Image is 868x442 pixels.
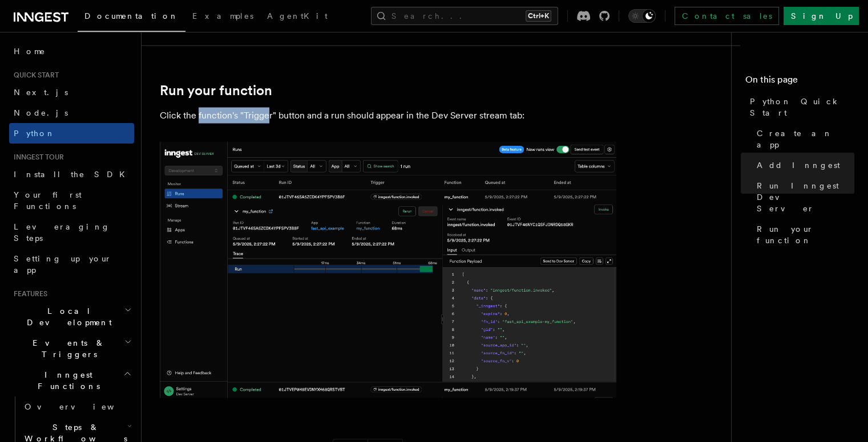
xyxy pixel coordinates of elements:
span: Run your function [757,223,854,246]
a: Contact sales [675,7,779,25]
button: Events & Triggers [9,333,134,365]
button: Local Development [9,301,134,333]
kbd: Ctrl+K [526,10,551,22]
span: Home [14,46,46,57]
a: Create an app [752,123,854,155]
p: Click the function's "Trigger" button and a run should appear in the Dev Server stream tab: [160,108,616,124]
span: Overview [25,402,142,411]
a: Python Quick Start [745,91,854,123]
a: Examples [185,3,260,31]
img: quick-start-run.png [160,142,616,398]
a: Setting up your app [9,248,134,280]
a: Run your function [752,219,854,251]
span: Python [14,129,55,138]
span: Documentation [84,11,179,21]
span: Python Quick Start [750,96,854,118]
a: Run your function [160,83,272,99]
span: Run Inngest Dev Server [757,180,854,214]
span: AgentKit [267,11,328,21]
span: Events & Triggers [9,337,124,360]
a: Sign Up [784,7,859,25]
button: Inngest Functions [9,365,134,396]
span: Add Inngest [757,159,840,171]
a: Python [9,123,134,144]
span: Node.js [14,108,68,117]
a: Documentation [78,3,185,32]
a: AgentKit [260,3,334,31]
span: Setting up your app [14,254,112,275]
a: Run Inngest Dev Server [752,175,854,219]
button: Toggle dark mode [628,9,656,23]
span: Features [9,289,47,298]
span: Examples [192,11,253,21]
span: Inngest Functions [9,369,123,392]
span: Next.js [14,88,68,97]
a: Your first Functions [9,185,134,216]
h4: On this page [745,73,854,91]
span: Leveraging Steps [14,222,110,243]
span: Your first Functions [14,190,82,211]
a: Add Inngest [752,155,854,175]
button: Search...Ctrl+K [371,7,558,25]
a: Leveraging Steps [9,216,134,248]
a: Next.js [9,82,134,103]
span: Local Development [9,305,124,328]
a: Install the SDK [9,164,134,185]
span: Quick start [9,71,59,80]
a: Overview [20,396,134,417]
span: Install the SDK [14,170,132,179]
a: Node.js [9,103,134,123]
a: Home [9,41,134,62]
span: Create an app [757,128,854,150]
span: Inngest tour [9,153,64,162]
